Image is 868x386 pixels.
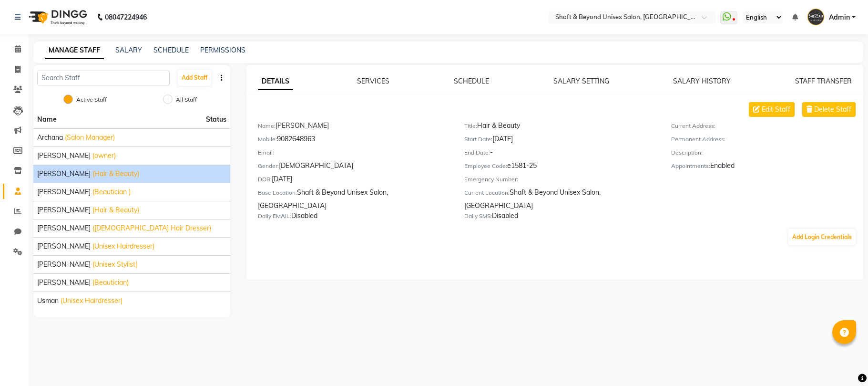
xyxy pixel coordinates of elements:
[37,151,91,161] span: [PERSON_NAME]
[37,260,91,270] span: [PERSON_NAME]
[464,175,518,184] label: Emergency Number:
[92,169,139,179] span: (Hair & Beauty)
[454,77,489,85] a: SCHEDULE
[829,12,850,22] span: Admin
[258,188,450,211] div: Shaft & Beyond Unisex Salon, [GEOGRAPHIC_DATA]
[671,148,703,157] label: Description:
[258,162,279,170] label: Gender:
[115,46,142,54] a: SALARY
[258,174,450,188] div: [DATE]
[92,187,131,197] span: (Beautician )
[671,162,710,170] label: Appointments:
[176,95,197,104] label: All Staff
[671,161,863,174] div: Enabled
[153,46,189,54] a: SCHEDULE
[795,77,852,85] a: STAFF TRANSFER
[464,212,492,220] label: Daily SMS:
[762,104,790,115] span: Edit Staff
[92,241,154,251] span: (Unisex Hairdresser)
[258,121,450,134] div: [PERSON_NAME]
[802,102,856,117] button: Delete Staff
[814,104,851,115] span: Delete Staff
[37,115,57,124] span: Name
[258,122,276,130] label: Name:
[45,42,104,59] a: MANAGE STAFF
[206,115,226,125] span: Status
[92,205,139,215] span: (Hair & Beauty)
[464,148,490,157] label: End Date:
[828,348,858,376] iframe: chat widget
[178,70,211,86] button: Add Staff
[464,122,477,130] label: Title:
[37,187,91,197] span: [PERSON_NAME]
[92,151,116,161] span: (owner)
[24,4,90,31] img: logo
[37,133,63,143] span: Archana
[37,223,91,233] span: [PERSON_NAME]
[464,188,656,211] div: Shaft & Beyond Unisex Salon, [GEOGRAPHIC_DATA]
[464,135,492,144] label: Start Date:
[673,77,731,85] a: SALARY HISTORY
[258,73,293,90] a: DETAILS
[37,205,91,215] span: [PERSON_NAME]
[464,162,507,170] label: Employee Code:
[105,4,147,31] b: 08047224946
[92,278,129,288] span: (Beautician)
[37,169,91,179] span: [PERSON_NAME]
[464,121,656,134] div: Hair & Beauty
[37,278,91,288] span: [PERSON_NAME]
[464,211,656,224] div: Disabled
[749,102,795,117] button: Edit Staff
[37,241,91,251] span: [PERSON_NAME]
[258,212,291,220] label: Daily EMAIL:
[92,260,138,270] span: (Unisex Stylist)
[200,46,245,54] a: PERMISSIONS
[464,147,656,161] div: -
[671,135,725,144] label: Permanent Address:
[807,9,824,25] img: Admin
[76,95,107,104] label: Active Staff
[464,188,510,197] label: Current Location:
[464,134,656,147] div: [DATE]
[671,122,715,130] label: Current Address:
[357,77,389,85] a: SERVICES
[37,296,59,306] span: usman
[65,133,115,143] span: (Salon Manager)
[258,175,272,184] label: DOB:
[258,161,450,174] div: [DEMOGRAPHIC_DATA]
[788,229,856,245] button: Add Login Credentials
[61,296,123,306] span: (Unisex Hairdresser)
[258,135,277,144] label: Mobile:
[258,134,450,147] div: 9082648963
[258,148,274,157] label: Email:
[258,188,297,197] label: Base Location:
[464,161,656,174] div: e1581-25
[258,211,450,224] div: Disabled
[553,77,609,85] a: SALARY SETTING
[92,223,211,233] span: ([DEMOGRAPHIC_DATA] Hair Dresser)
[37,71,170,85] input: Search Staff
